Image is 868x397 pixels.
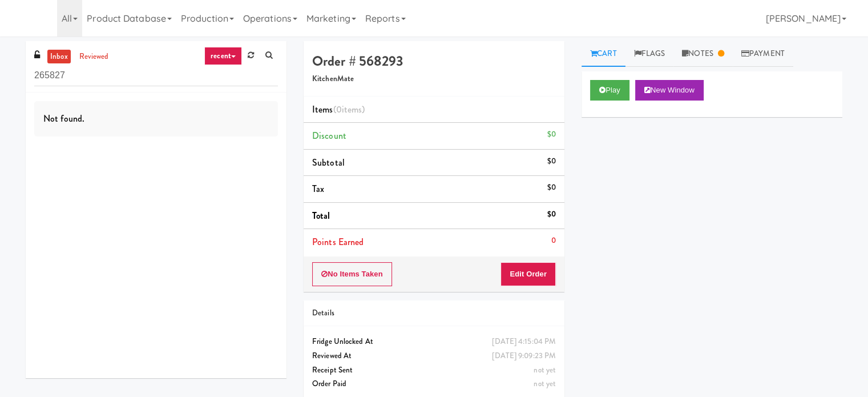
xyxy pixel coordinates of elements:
span: not yet [534,378,556,389]
button: Play [590,80,629,101]
span: Tax [312,182,324,195]
span: Not found. [43,112,84,125]
a: Notes [673,41,733,67]
h5: KitchenMate [312,75,556,83]
div: 0 [551,234,556,248]
div: $0 [547,181,556,195]
a: Payment [733,41,793,67]
div: Fridge Unlocked At [312,335,556,349]
span: Subtotal [312,156,345,169]
div: $0 [547,207,556,222]
div: [DATE] 9:09:23 PM [492,349,556,363]
div: [DATE] 4:15:04 PM [492,335,556,349]
a: reviewed [76,50,112,64]
div: $0 [547,154,556,169]
input: Search vision orders [34,65,278,86]
button: No Items Taken [312,262,392,286]
span: Points Earned [312,235,364,248]
a: inbox [47,50,71,64]
ng-pluralize: items [342,103,362,116]
span: not yet [534,364,556,375]
a: recent [204,47,242,65]
span: Discount [312,129,346,142]
span: Total [312,209,330,222]
span: (0 ) [333,103,365,116]
img: Micromart [26,9,46,29]
div: $0 [547,127,556,142]
div: Receipt Sent [312,363,556,378]
button: New Window [635,80,704,101]
a: Flags [625,41,674,67]
div: Order Paid [312,377,556,391]
a: Cart [582,41,625,67]
div: Details [312,306,556,320]
button: Edit Order [500,262,556,286]
div: Reviewed At [312,349,556,363]
span: Items [312,103,365,116]
h4: Order # 568293 [312,54,556,69]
